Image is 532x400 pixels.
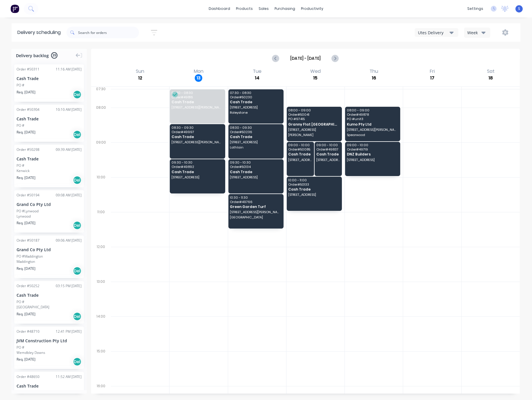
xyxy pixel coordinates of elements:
span: 39 [51,52,57,59]
span: 08:30 - 09:30 [172,126,223,129]
span: 08:00 - 09:00 [347,108,398,112]
div: Del [73,267,82,275]
div: Del [73,357,82,366]
span: Roleystone [230,111,281,114]
span: Cash Trade [288,152,312,156]
div: Order # 50311 [17,67,39,72]
div: 18 [487,74,495,82]
span: Order # 50085 [288,148,312,151]
div: products [233,4,256,13]
span: Cash Trade [172,135,223,139]
span: Cash Trade [230,100,281,104]
div: 03:15 PM [DATE] [56,283,82,289]
div: Del [73,130,82,139]
span: 10:00 - 11:00 [288,178,340,182]
span: 07:30 - 08:30 [172,91,223,95]
span: Order # 50236 [230,130,281,134]
div: Order # 50252 [17,283,39,289]
div: 14 [253,74,261,82]
span: 10:30 - 11:30 [230,196,281,199]
div: Cash Trade [17,116,82,122]
div: Order # 50298 [17,147,39,152]
div: Del [73,221,82,230]
div: Fri [428,68,437,74]
span: Delivery backlog [16,53,49,59]
div: Order # 48650 [17,374,39,379]
div: Sat [485,68,496,74]
div: Cash Trade [17,292,82,298]
span: [STREET_ADDRESS] [288,193,340,196]
div: Maddington [17,259,82,264]
span: Order # 50041 [288,113,340,116]
div: 12 [136,74,144,82]
span: Cash Trade [230,135,281,139]
div: Cash Trade [17,383,82,389]
div: Cash Trade [17,156,82,162]
span: Green Garden Turf [230,205,281,209]
span: Order # 50133 [288,183,340,186]
span: Cash Trade [288,187,340,191]
span: [STREET_ADDRESS][PERSON_NAME] [172,140,223,144]
div: Order # 48710 [17,329,39,334]
a: dashboard [206,4,233,13]
div: Grand Co Pty Ltd [17,201,82,207]
div: PO # [17,123,24,128]
span: Order # 50134 [230,165,281,169]
span: 09:30 - 10:30 [172,161,223,164]
div: Mon [192,68,205,74]
span: [STREET_ADDRESS][PERSON_NAME] [316,158,340,162]
div: 11:16 AM [DATE] [56,67,82,72]
span: [STREET_ADDRESS] [347,158,398,162]
span: Req. [DATE] [17,175,35,180]
span: 09:30 - 10:30 [230,161,281,164]
span: DNZ Builders [347,152,398,156]
div: 13:00 [91,278,111,313]
span: Req. [DATE] [17,312,35,317]
span: Req. [DATE] [17,90,35,95]
span: 08:00 - 09:00 [288,108,340,112]
span: Cash Trade [172,170,223,174]
span: 09:00 - 10:00 [288,143,312,147]
div: 15 [312,74,319,82]
span: Req. [DATE] [17,130,35,135]
span: PO # 97415 [288,117,340,121]
span: Order # 49766 [230,200,281,204]
span: 07:30 - 08:30 [230,91,281,95]
span: Order # 49816 [172,95,223,99]
div: Del [73,90,82,99]
div: 16 [370,74,378,82]
div: productivity [298,4,326,13]
div: 08:00 [91,104,111,139]
div: settings [464,4,486,13]
div: PO # [17,83,24,88]
div: Thu [368,68,380,74]
div: [GEOGRAPHIC_DATA] [17,305,82,310]
div: Wemdbley Downs [17,350,82,355]
span: [STREET_ADDRESS] [172,175,223,179]
div: Sun [134,68,146,74]
div: Kenwick [17,168,82,173]
span: [STREET_ADDRESS][PERSON_NAME] [347,128,398,131]
div: PO # [17,163,24,168]
div: 10:10 AM [DATE] [56,107,82,112]
div: 12:00 [91,243,111,278]
div: Lynwood [17,214,82,219]
div: Utes Delivery [418,30,450,36]
span: 08:30 - 09:30 [230,126,281,129]
div: 09:39 AM [DATE] [56,147,82,152]
div: 17 [429,74,436,82]
div: 11:52 AM [DATE] [56,374,82,379]
span: [STREET_ADDRESS][PERSON_NAME] [172,106,223,109]
span: Order # 49878 [347,113,398,116]
span: Cash Trade [172,100,223,104]
span: Order # 50230 [230,95,281,99]
div: 09:08 AM [DATE] [56,193,82,198]
div: sales [256,4,272,13]
div: 15:00 [91,348,111,383]
div: Del [73,312,82,321]
span: 09:00 - 10:00 [347,143,398,147]
span: Spearwood [347,133,398,137]
div: 07:30 [91,86,111,104]
span: [STREET_ADDRESS] [230,140,281,144]
span: Order # 49892 [172,165,223,169]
